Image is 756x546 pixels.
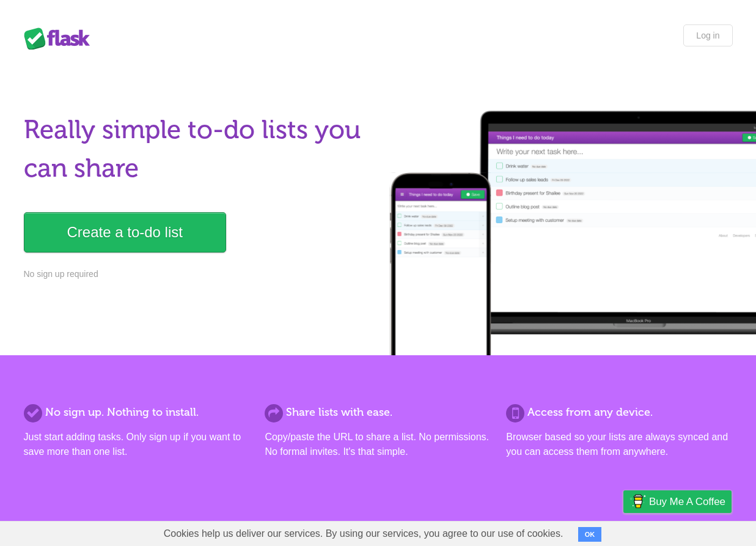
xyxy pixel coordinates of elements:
div: Flask Lists [24,28,97,50]
p: Browser based so your lists are always synced and you can access them from anywhere. [506,430,732,459]
h2: No sign up. Nothing to install. [24,404,250,421]
span: Buy me a coffee [649,491,725,512]
a: Create a to-do list [24,212,226,253]
button: OK [578,527,602,542]
p: Just start adding tasks. Only sign up if you want to save more than one list. [24,430,250,459]
span: Cookies help us deliver our services. By using our services, you agree to our use of cookies. [152,522,576,546]
a: Log in [683,24,732,46]
p: Copy/paste the URL to share a list. No permissions. No formal invites. It's that simple. [265,430,491,459]
img: Buy me a coffee [629,491,646,512]
a: Buy me a coffee [623,490,732,513]
h2: Access from any device. [506,404,732,421]
h1: Really simple to-do lists you can share [24,111,371,188]
h2: Share lists with ease. [265,404,491,421]
p: No sign up required [24,268,371,281]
